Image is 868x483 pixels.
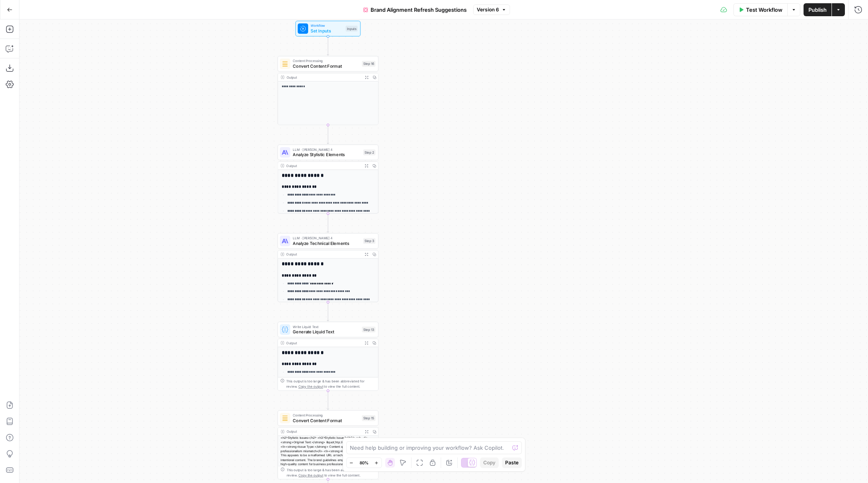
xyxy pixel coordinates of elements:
div: Output [286,340,360,346]
button: Publish [804,3,832,16]
div: Step 2 [363,149,376,155]
div: Content ProcessingConvert Content FormatStep 15Output<h2>Stylistic Issues</h2> <h3>Stylistic Issu... [278,410,379,479]
span: Version 6 [477,6,499,13]
g: Edge from step_13 to step_15 [327,391,329,410]
div: Inputs [345,26,358,31]
span: Convert Content Format [293,63,359,69]
div: Step 16 [362,61,376,67]
div: Output [286,252,360,257]
g: Edge from step_2 to step_3 [327,214,329,233]
div: Output [286,75,360,80]
span: Copy the output [298,473,323,477]
span: Content Processing [293,58,359,64]
g: Edge from step_3 to step_13 [327,302,329,321]
div: Output [286,163,360,168]
span: LLM · [PERSON_NAME] 4 [293,235,360,240]
span: 80% [360,459,369,466]
div: This output is too large & has been abbreviated for review. to view the full content. [286,467,375,478]
div: WorkflowSet InputsInputs [278,21,379,36]
span: Copy [483,459,495,466]
div: Content ProcessingConvert Content FormatStep 16Output**** **** **** * [278,56,379,125]
div: This output is too large & has been abbreviated for review. to view the full content. [286,379,375,389]
span: Copy the output [298,384,323,389]
button: Copy [480,457,499,468]
span: Write Liquid Text [293,324,359,329]
button: Brand Alignment Refresh Suggestions [358,3,472,16]
button: Version 6 [473,4,510,15]
div: Step 13 [362,326,376,332]
span: Publish [808,6,827,14]
span: Workflow [311,23,343,28]
span: Brand Alignment Refresh Suggestions [371,6,467,14]
span: Paste [505,459,519,466]
span: Convert Content Format [293,417,359,424]
span: Analyze Stylistic Elements [293,151,360,158]
span: Set Inputs [311,28,343,34]
span: Test Workflow [746,6,782,14]
div: Output [286,429,360,434]
span: Content Processing [293,412,359,418]
span: Generate Liquid Text [293,328,359,335]
img: o3r9yhbrn24ooq0tey3lueqptmfj [282,60,288,67]
span: Analyze Technical Elements [293,240,360,247]
button: Test Workflow [733,3,787,16]
g: Edge from step_16 to step_2 [327,125,329,144]
div: Step 15 [362,415,376,421]
g: Edge from start to step_16 [327,36,329,56]
span: LLM · [PERSON_NAME] 4 [293,147,360,152]
div: Step 3 [363,238,376,244]
button: Paste [502,457,522,468]
img: o3r9yhbrn24ooq0tey3lueqptmfj [282,415,288,421]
